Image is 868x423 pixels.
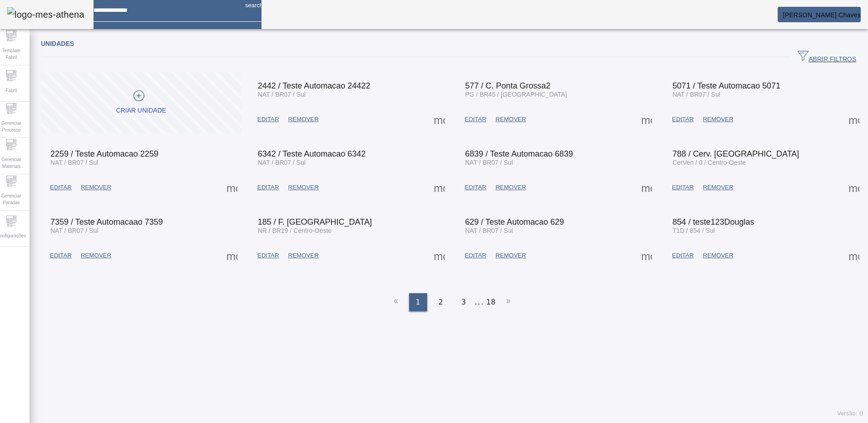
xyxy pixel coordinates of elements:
button: EDITAR [253,111,284,128]
span: 6342 / Teste Automacao 6342 [258,149,366,158]
span: 5071 / Teste Automacao 5071 [672,81,780,90]
span: NAT / BR07 / Sul [465,159,513,166]
span: 3 [461,297,466,308]
button: Mais [431,179,448,196]
button: REMOVER [284,111,323,128]
button: EDITAR [45,247,76,264]
button: REMOVER [698,247,738,264]
span: NAT / BR07 / Sul [258,91,306,98]
span: EDITAR [672,251,694,260]
button: Mais [846,247,862,264]
span: 2 [439,297,443,308]
button: REMOVER [491,111,530,128]
span: EDITAR [257,251,279,260]
button: REMOVER [284,179,323,196]
button: Mais [431,111,448,128]
span: REMOVER [703,115,733,124]
button: EDITAR [667,179,698,196]
span: EDITAR [257,115,279,124]
button: REMOVER [698,179,738,196]
span: 6839 / Teste Automacao 6839 [465,149,573,158]
span: NAT / BR07 / Sul [50,227,98,234]
span: ABRIR FILTROS [798,50,856,64]
span: Versão: () [837,410,863,417]
span: T1D / 854 / Sul [672,227,715,234]
button: EDITAR [667,111,698,128]
li: 18 [486,293,495,311]
span: REMOVER [495,183,526,192]
span: EDITAR [672,183,694,192]
span: NAT / BR07 / Sul [672,91,720,98]
span: EDITAR [465,183,487,192]
span: CerVen / 0 / Centro-Oeste [672,159,746,166]
button: REMOVER [491,179,530,196]
button: EDITAR [253,247,284,264]
button: REMOVER [76,247,116,264]
span: 7359 / Teste Automacaao 7359 [50,217,163,226]
button: EDITAR [45,179,76,196]
span: EDITAR [257,183,279,192]
button: EDITAR [460,111,491,128]
div: Criar unidade [116,106,166,115]
span: REMOVER [703,183,733,192]
button: ABRIR FILTROS [790,49,863,65]
button: Mais [846,111,862,128]
span: Fabril [3,84,20,97]
button: Mais [224,247,240,264]
span: 629 / Teste Automacao 629 [465,217,564,226]
span: PG / BR45 / [GEOGRAPHIC_DATA] [465,91,567,98]
span: REMOVER [288,115,319,124]
span: NAT / BR07 / Sul [258,159,306,166]
span: [PERSON_NAME] Chaves [783,11,861,19]
span: 2259 / Teste Automacao 2259 [50,149,158,158]
span: REMOVER [288,183,319,192]
span: 854 / teste123Douglas [672,217,754,226]
span: REMOVER [81,251,111,260]
span: EDITAR [465,115,487,124]
li: ... [475,293,484,311]
button: EDITAR [460,247,491,264]
span: 577 / C. Ponta Grossa2 [465,81,551,90]
span: REMOVER [81,183,111,192]
span: NAT / BR07 / Sul [50,159,98,166]
span: REMOVER [495,115,526,124]
button: Mais [638,247,655,264]
span: 788 / Cerv. [GEOGRAPHIC_DATA] [672,149,799,158]
span: REMOVER [495,251,526,260]
button: REMOVER [698,111,738,128]
button: Mais [431,247,448,264]
button: Mais [638,179,655,196]
span: NAT / BR07 / Sul [465,227,513,234]
button: REMOVER [76,179,116,196]
span: NR / BR19 / Centro-Oeste [258,227,332,234]
span: 185 / F. [GEOGRAPHIC_DATA] [258,217,372,226]
button: EDITAR [253,179,284,196]
span: EDITAR [50,183,72,192]
span: Unidades [41,40,74,47]
img: logo-mes-athena [7,7,84,22]
span: REMOVER [288,251,319,260]
span: EDITAR [672,115,694,124]
button: EDITAR [667,247,698,264]
span: 2442 / Teste Automacao 24422 [258,81,370,90]
span: EDITAR [50,251,72,260]
button: Criar unidade [41,72,242,133]
button: REMOVER [491,247,530,264]
button: REMOVER [284,247,323,264]
button: Mais [638,111,655,128]
button: Mais [846,179,862,196]
button: Mais [224,179,240,196]
span: EDITAR [465,251,487,260]
span: REMOVER [703,251,733,260]
button: EDITAR [460,179,491,196]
